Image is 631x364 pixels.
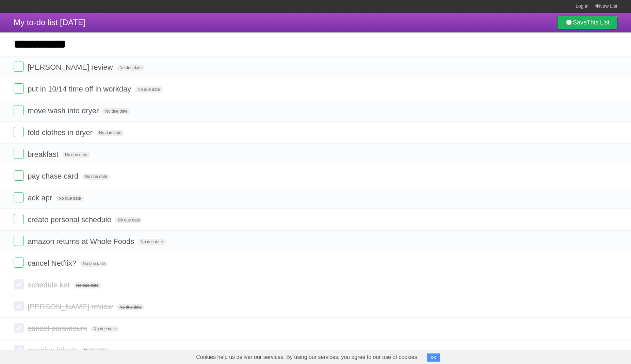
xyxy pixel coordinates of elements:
label: Done [14,192,24,202]
span: No due date [117,65,144,71]
label: Done [14,127,24,137]
label: Done [14,258,24,268]
span: No due date [81,348,109,354]
span: create personal schedule [28,215,113,224]
label: Done [14,301,24,311]
label: Done [14,149,24,159]
label: Done [14,214,24,224]
span: No due date [62,152,90,158]
span: No due date [80,261,108,267]
button: OK [427,353,440,362]
span: put in 10/14 time off in workday [28,85,133,93]
span: No due date [135,86,162,93]
span: [PERSON_NAME] review [28,302,115,311]
span: No due date [91,326,118,332]
span: breakfast [28,150,60,159]
label: Done [14,105,24,115]
span: No due date [96,130,124,136]
span: Cookies help us deliver our services. By using our services, you agree to our use of cookies. [189,350,425,364]
label: Done [14,170,24,181]
span: amazon returns at Whole Foods [28,237,136,246]
span: No due date [74,282,101,288]
span: No due date [138,239,165,245]
span: ack apr [28,194,54,202]
span: No due date [82,173,110,180]
span: [PERSON_NAME] review [28,63,115,71]
span: schedule ket [28,281,71,289]
label: Done [14,236,24,246]
span: morning initials [28,346,79,354]
b: This List [587,19,610,26]
label: Done [14,279,24,289]
span: move wash into dryer [28,106,100,115]
span: My to-do list [DATE] [14,18,86,27]
span: No due date [102,108,130,114]
label: Done [14,323,24,333]
label: Done [14,345,24,355]
label: Done [14,83,24,94]
span: pay chase card [28,172,80,180]
span: cancel Netflix? [28,259,78,267]
span: cancel paramount [28,324,89,333]
span: No due date [117,304,144,310]
span: fold clothes in dryer [28,128,94,137]
span: No due date [56,195,83,201]
span: No due date [115,217,143,223]
label: Done [14,62,24,72]
a: SaveThis List [557,16,617,29]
